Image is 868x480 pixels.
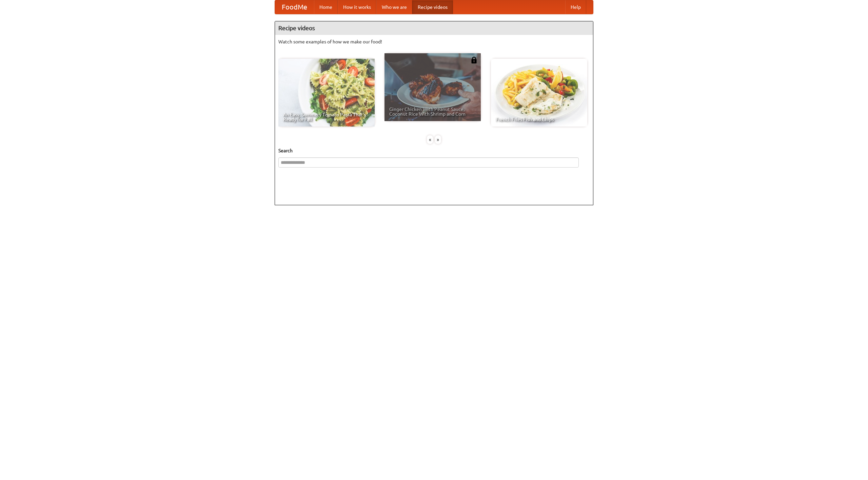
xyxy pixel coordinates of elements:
[412,0,453,14] a: Recipe videos
[491,59,587,127] a: French Fries Fish and Chips
[471,57,477,63] img: 483408.png
[275,0,314,14] a: FoodMe
[283,112,370,122] span: An Easy, Summery Tomato Pasta That's Ready for Fall
[338,0,376,14] a: How it works
[314,0,338,14] a: Home
[496,117,583,122] span: French Fries Fish and Chips
[435,135,441,144] div: »
[278,147,590,154] h5: Search
[275,21,593,35] h4: Recipe videos
[427,135,433,144] div: «
[278,38,590,45] p: Watch some examples of how we make our food!
[278,59,375,127] a: An Easy, Summery Tomato Pasta That's Ready for Fall
[376,0,412,14] a: Who we are
[565,0,586,14] a: Help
